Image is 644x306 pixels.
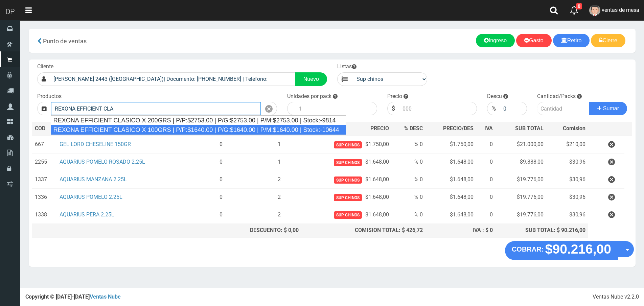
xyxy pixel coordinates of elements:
td: $1.750,00 [425,136,476,154]
td: 0 [185,206,257,224]
a: Ventas Nube [90,293,121,300]
div: DESCUENTO: $ 0,00 [188,227,299,234]
input: Consumidor Final [50,72,296,86]
div: COMISION TOTAL: $ 426,72 [304,227,423,234]
td: 0 [476,154,496,171]
div: % [487,102,500,115]
label: Productos [37,93,62,100]
td: % 0 [392,136,425,154]
td: $1.750,00 [301,136,392,154]
td: 667 [32,136,57,154]
td: 1336 [32,189,57,206]
td: $30,96 [546,154,588,171]
span: ventas de mesa [602,7,639,13]
td: 0 [185,136,257,154]
td: $21.000,00 [496,136,546,154]
td: $19.776,00 [496,171,546,189]
button: Sumar [589,102,627,115]
span: Comision [563,125,585,133]
td: $30,96 [546,206,588,224]
a: GEL LORD CHESELINE 150GR [60,141,131,147]
a: AQUARIUS MANZANA 2.25L [60,176,127,183]
strong: COBRAR: [512,245,544,253]
td: $30,96 [546,189,588,206]
td: 2 [257,206,301,224]
td: 2 [257,171,301,189]
div: REXONA EFFICIENT CLASICO X 200GRS | P/P:$2753.00 | P/G:$2753.00 | P/M:$2753.00 | Stock:-9814 [51,116,346,125]
span: Sup chinos [334,211,362,218]
td: % 0 [392,189,425,206]
td: $1.648,00 [425,189,476,206]
span: Sumar [603,105,619,111]
td: % 0 [392,154,425,171]
a: AQUARIUS POMELO 2.25L [60,194,122,200]
td: 0 [185,154,257,171]
span: IVA [484,125,493,132]
td: $1.648,00 [301,189,392,206]
a: Cierre [591,34,625,47]
label: Descu [487,93,502,100]
td: $1.648,00 [301,171,392,189]
label: Precio [387,93,402,100]
input: Introduzca el nombre del producto [51,102,261,115]
span: Sup chinos [334,194,362,201]
input: 000 [399,102,477,115]
td: 0 [476,189,496,206]
td: % 0 [392,171,425,189]
th: COD [32,122,57,136]
td: $30,96 [546,171,588,189]
input: 1 [296,102,377,115]
td: 0 [185,171,257,189]
td: % 0 [392,206,425,224]
label: Cliente [37,63,53,71]
td: 1338 [32,206,57,224]
td: 1 [257,136,301,154]
div: IVA : $ 0 [428,227,493,234]
td: 0 [476,171,496,189]
strong: Copyright © [DATE]-[DATE] [25,293,121,300]
button: COBRAR: $90.216,00 [505,241,618,260]
td: 1337 [32,171,57,189]
span: PRECIO/DES [443,125,474,132]
a: AQUARIUS POMELO ROSADO 2.25L [60,159,145,165]
td: 2 [257,189,301,206]
label: Cantidad/Packs [537,93,576,100]
span: SUB TOTAL [515,125,544,133]
td: 0 [476,136,496,154]
div: REXONA EFFICIENT CLASICO X 100GRS | P/P:$1640.00 | P/G:$1640.00 | P/M:$1640.00 | Stock:-10644 [51,125,346,135]
label: Unidades por pack [287,93,331,100]
a: Retiro [553,34,590,47]
td: 1 [257,154,301,171]
td: 2255 [32,154,57,171]
td: $9.888,00 [496,154,546,171]
span: Sup chinos [334,141,362,148]
span: Punto de ventas [43,38,87,45]
a: Nuevo [295,72,327,86]
span: % DESC [404,125,423,132]
span: Sup chinos [334,159,362,166]
td: $1.648,00 [301,206,392,224]
a: Gasto [516,34,552,47]
td: $1.648,00 [425,154,476,171]
div: Ventas Nube v2.2.0 [593,293,639,301]
a: AQUARIUS PERA 2.25L [60,211,114,218]
td: $19.776,00 [496,206,546,224]
span: PRECIO [370,125,389,133]
td: 0 [185,189,257,206]
td: $19.776,00 [496,189,546,206]
a: Ingreso [476,34,515,47]
img: User Image [589,5,600,16]
td: $1.648,00 [301,154,392,171]
strong: $90.216,00 [545,242,611,256]
td: 0 [476,206,496,224]
td: $210,00 [546,136,588,154]
div: SUB TOTAL: $ 90.216,00 [498,227,585,234]
label: Listas [337,63,356,71]
td: $1.648,00 [425,171,476,189]
span: Sup chinos [334,176,362,184]
input: 000 [500,102,527,115]
td: $1.648,00 [425,206,476,224]
span: 0 [576,3,582,9]
input: Cantidad [537,102,590,115]
div: $ [387,102,399,115]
